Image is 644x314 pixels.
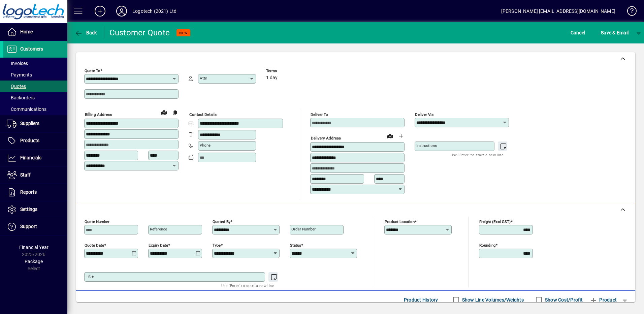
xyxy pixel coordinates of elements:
mat-label: Deliver To [311,112,328,117]
mat-label: Instructions [416,143,437,148]
mat-label: Reference [150,227,167,231]
mat-label: Type [213,243,221,247]
span: Suppliers [20,121,39,126]
mat-label: Quote To [85,68,100,73]
span: Home [20,29,33,34]
mat-hint: Use 'Enter' to start a new line [221,282,274,289]
span: Package [25,259,43,264]
mat-label: Product location [385,219,415,224]
button: Add [89,5,111,17]
span: Backorders [7,95,35,100]
mat-label: Freight (excl GST) [479,219,511,224]
span: Product [589,294,617,305]
button: Product [586,294,620,306]
app-page-header-button: Back [67,27,104,39]
span: 1 day [266,75,278,81]
mat-hint: Use 'Enter' to start a new line [451,151,504,159]
span: Communications [7,106,46,112]
span: Products [20,138,39,143]
div: [PERSON_NAME] [EMAIL_ADDRESS][DOMAIN_NAME] [501,6,615,17]
mat-label: Deliver via [415,112,433,117]
span: Support [20,224,37,229]
a: Quotes [3,81,67,92]
span: Settings [20,207,37,212]
mat-label: Status [290,243,301,247]
mat-label: Quoted by [213,219,230,224]
span: Back [74,30,97,35]
a: Reports [3,184,67,201]
div: Customer Quote [109,27,170,38]
span: Payments [7,72,32,77]
a: Invoices [3,58,67,69]
mat-label: Quote number [85,219,109,224]
span: Customers [20,46,43,52]
label: Show Cost/Profit [544,296,583,303]
button: Product History [401,294,441,306]
a: Home [3,24,67,40]
a: Products [3,132,67,149]
a: Financials [3,150,67,166]
mat-label: Title [86,274,94,279]
mat-label: Attn [200,76,207,81]
span: Cancel [571,27,585,38]
span: Invoices [7,61,28,66]
button: Cancel [569,27,587,39]
a: Support [3,218,67,235]
a: Staff [3,167,67,184]
span: Quotes [7,84,26,89]
span: Staff [20,172,31,178]
mat-label: Expiry date [149,243,168,247]
a: Backorders [3,92,67,103]
a: Communications [3,103,67,115]
div: Logotech (2021) Ltd [132,6,176,17]
mat-label: Order number [291,227,316,231]
span: Reports [20,189,37,195]
span: Terms [266,69,307,73]
a: View on map [385,130,395,141]
a: Knowledge Base [622,1,636,23]
button: Profile [111,5,132,17]
button: Copy to Delivery address [169,107,180,118]
span: S [601,30,604,35]
span: Financial Year [19,245,49,250]
span: Product History [404,294,438,305]
mat-label: Quote date [85,243,104,247]
span: ave & Email [601,27,629,38]
button: Back [73,27,99,39]
label: Show Line Volumes/Weights [461,296,524,303]
a: Payments [3,69,67,81]
mat-label: Phone [200,143,211,148]
a: View on map [159,107,169,118]
a: Settings [3,201,67,218]
a: Suppliers [3,115,67,132]
span: Financials [20,155,41,160]
span: NEW [179,31,188,35]
button: Choose address [395,131,406,142]
mat-label: Rounding [479,243,495,247]
button: Save & Email [598,27,632,39]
